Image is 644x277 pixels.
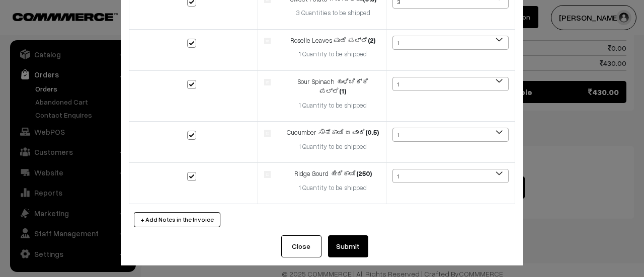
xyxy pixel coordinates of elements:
strong: (1) [339,87,346,95]
div: Ridge Gourd ಹೀರಿಕಾಯಿ [286,169,380,179]
div: 1 Quantity to be shipped [286,142,380,152]
span: 1 [392,169,509,183]
div: 1 Quantity to be shipped [286,183,380,193]
span: 1 [393,128,508,142]
div: 1 Quantity to be shipped [286,49,380,59]
span: 1 [392,36,509,50]
img: product.jpg [264,79,271,85]
strong: (2) [368,36,375,44]
img: product.jpg [264,171,271,177]
span: 1 [392,128,509,142]
span: 1 [392,77,509,91]
div: 3 Quantities to be shipped [286,8,380,18]
span: 1 [393,169,508,183]
img: product.jpg [264,130,271,136]
strong: (0.5) [365,128,379,136]
button: Submit [328,235,368,257]
div: Sour Spinach ಹುಳಿಚಿಕ್ಕಿ ಪಲ್ಲೆ [286,77,380,97]
button: Close [281,235,321,257]
img: product.jpg [264,38,271,44]
span: 1 [393,77,508,91]
button: + Add Notes in the Invoice [134,212,220,227]
div: 1 Quantity to be shipped [286,101,380,111]
span: 1 [393,36,508,50]
div: Cucumber ಸೌತೆಕಾಯಿ ಜವಾರಿ [286,128,380,138]
div: Roselle Leaves ಪುಂಡಿ ಪಲ್ಲೆ [286,36,380,46]
strong: (250) [356,169,372,177]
